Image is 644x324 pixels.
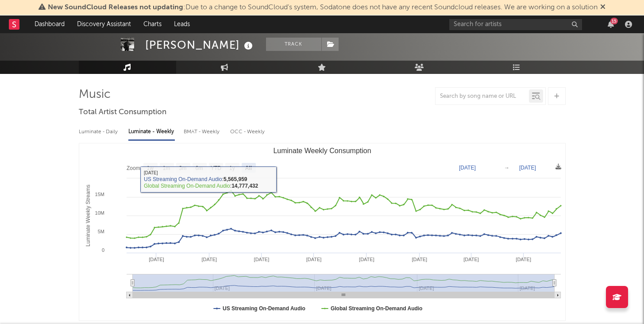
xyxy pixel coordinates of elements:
span: Dismiss [600,4,605,11]
text: [DATE] [201,257,217,262]
text: 6m [195,165,203,171]
a: Discovery Assistant [71,15,137,33]
text: All [245,165,251,171]
span: : Due to a change to SoundCloud's system, Sodatone does not have any recent Soundcloud releases. ... [48,4,598,11]
text: [DATE] [412,257,427,262]
text: 3m [179,165,186,171]
text: 10M [95,210,104,216]
text: Luminate Weekly Consumption [273,147,371,154]
div: 15 [610,18,618,24]
text: 1y [229,165,235,171]
svg: Luminate Weekly Consumption [79,143,565,320]
text: → [504,165,509,171]
text: [DATE] [519,165,536,171]
div: BMAT - Weekly [184,124,221,139]
text: 0 [101,247,104,253]
text: YTD [210,165,221,171]
text: 1w [147,165,154,171]
text: Global Streaming On-Demand Audio [330,305,422,312]
div: OCC - Weekly [230,124,266,139]
div: Luminate - Weekly [128,124,175,139]
a: Leads [168,15,196,33]
input: Search by song name or URL [436,93,529,100]
text: [DATE] [459,165,476,171]
a: Dashboard [28,15,71,33]
text: [DATE] [149,257,164,262]
span: New SoundCloud Releases not updating [48,4,183,11]
input: Search for artists [449,19,582,30]
text: [DATE] [516,257,531,262]
text: 1m [162,165,170,171]
text: US Streaming On-Demand Audio [223,305,305,312]
a: Charts [137,15,168,33]
text: 15M [95,192,104,197]
div: [PERSON_NAME] [145,38,255,52]
button: Track [266,38,321,51]
text: [DATE] [359,257,374,262]
text: [DATE] [254,257,269,262]
text: [DATE] [306,257,321,262]
text: Zoom [127,165,140,171]
span: Total Artist Consumption [79,107,166,118]
text: Luminate Weekly Streams [85,185,91,247]
text: [DATE] [463,257,479,262]
text: 5M [97,229,104,234]
div: Luminate - Daily [79,124,120,139]
button: 15 [608,21,614,28]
